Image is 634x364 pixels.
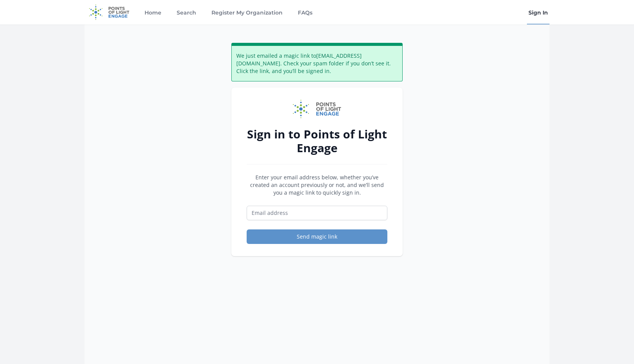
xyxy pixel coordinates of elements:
button: Send magic link [247,229,387,244]
input: Email address [247,206,387,220]
div: We just emailed a magic link to [EMAIL_ADDRESS][DOMAIN_NAME] . Check your spam folder if you don’... [231,43,403,81]
h2: Sign in to Points of Light Engage [247,127,387,155]
img: Points of Light Engage logo [293,100,341,118]
p: Enter your email address below, whether you’ve created an account previously or not, and we’ll se... [247,174,387,197]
